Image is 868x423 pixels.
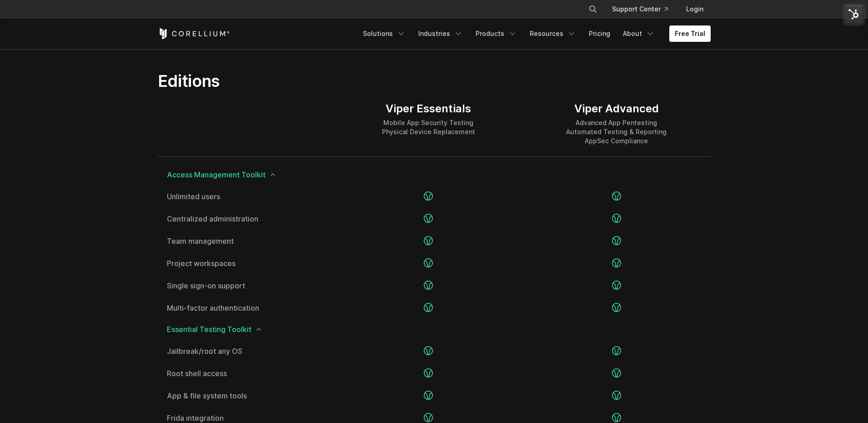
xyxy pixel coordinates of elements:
[357,25,711,42] div: Navigation Menu
[605,1,675,17] a: Support Center
[583,25,616,42] a: Pricing
[167,215,326,222] a: Centralized administration
[577,1,711,17] div: Navigation Menu
[167,260,326,267] a: Project workspaces
[167,193,326,200] a: Unlimited users
[158,28,230,39] a: Corellium Home
[167,392,326,399] a: App & file system tools
[382,102,475,116] div: Viper Essentials
[585,1,601,17] button: Search
[617,25,660,42] a: About
[566,118,667,146] div: Advanced App Pentesting Automated Testing & Reporting AppSec Compliance
[844,5,863,24] img: HubSpot Tools Menu Toggle
[566,102,667,116] div: Viper Advanced
[357,25,411,42] a: Solutions
[167,347,326,355] a: Jailbreak/root any OS
[167,304,326,312] a: Multi-factor authentication
[679,1,711,17] a: Login
[158,71,520,91] h2: Editions
[382,118,475,136] div: Mobile App Security Testing Physical Device Replacement
[167,414,326,422] a: Frida integration
[167,326,702,333] span: Essential Testing Toolkit
[524,25,582,42] a: Resources
[167,370,326,377] a: Root shell access
[167,282,326,289] a: Single sign-on support
[167,171,702,178] span: Access Management Toolkit
[470,25,522,42] a: Products
[413,25,468,42] a: Industries
[167,237,326,245] a: Team management
[669,25,711,42] a: Free Trial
